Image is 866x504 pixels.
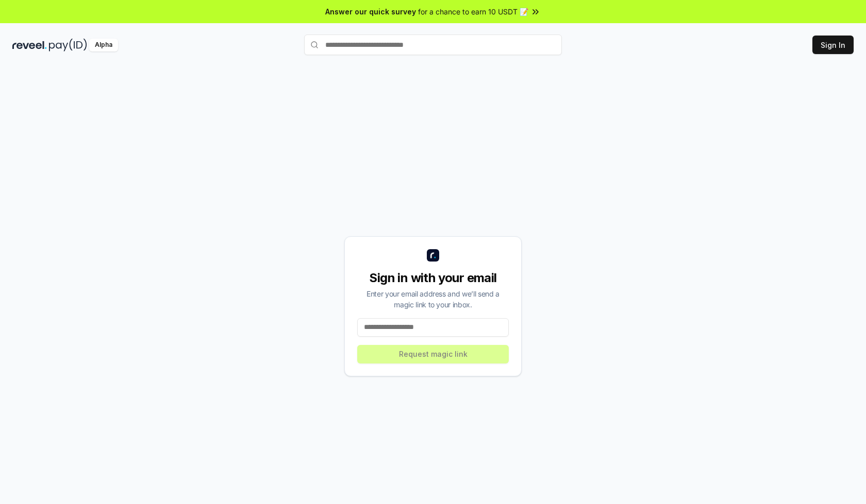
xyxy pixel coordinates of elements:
[325,6,416,17] span: Answer our quick survey
[418,6,528,17] span: for a chance to earn 10 USDT 📝
[357,270,509,286] div: Sign in with your email
[427,249,439,262] img: logo_small
[49,39,87,51] img: pay_id
[357,288,509,310] div: Enter your email address and we’ll send a magic link to your inbox.
[89,39,118,51] div: Alpha
[12,39,47,51] img: reveel_dark
[812,36,854,54] button: Sign In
